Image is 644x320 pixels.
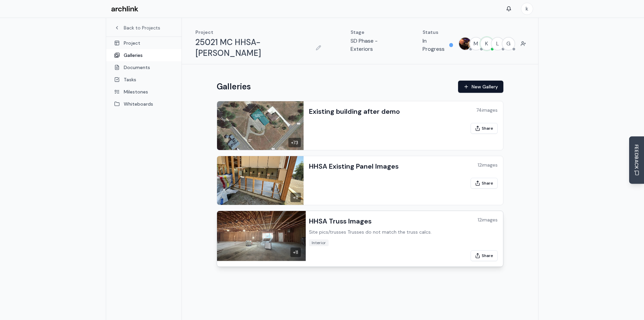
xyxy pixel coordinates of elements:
[290,193,301,202] div: + 11
[521,3,533,15] span: k
[217,101,304,150] img: Existing building after demo
[478,162,498,168] div: 12 images
[217,156,304,205] img: HHSA Existing Panel Images
[470,38,482,50] span: M
[111,6,138,12] img: Archlink
[478,216,498,223] div: 12 images
[215,210,306,261] img: HHSA Truss Images
[480,37,494,50] button: K
[351,29,396,36] p: Stage
[502,38,515,50] span: G
[288,138,301,147] div: + 73
[309,216,372,226] h3: HHSA Truss Images
[114,24,173,31] a: Back to Projects
[458,81,503,93] button: New Gallery
[106,73,182,86] a: Tasks
[471,178,498,189] button: Share
[195,37,311,59] h1: 25021 MC HHSA-[PERSON_NAME]
[309,162,399,171] h3: HHSA Existing Panel Images
[491,37,504,50] button: L
[502,37,515,50] button: G
[309,239,329,246] span: Interior
[309,107,400,116] h3: Existing building after demo
[217,156,503,205] a: HHSA Existing Panel Images+11HHSA Existing Panel Images12imagesShare
[106,98,182,110] a: Whiteboards
[471,250,498,261] button: Share
[351,37,396,53] p: SD Phase - Exteriors
[423,37,447,53] p: In Progress
[492,38,504,50] span: L
[459,38,471,50] img: MARC JONES
[106,86,182,98] a: Milestones
[471,123,498,134] button: Share
[481,38,493,50] span: K
[423,29,453,36] p: Status
[106,61,182,73] a: Documents
[458,37,472,50] button: MARC JONES
[629,136,644,184] button: Send Feedback
[106,37,182,49] a: Project
[217,81,251,92] h1: Galleries
[633,144,640,169] span: FEEDBACK
[106,49,182,61] a: Galleries
[469,37,483,50] button: M
[309,229,432,235] p: Site pics/trusses Trusses do not match the truss calcs.
[217,101,503,150] a: Existing building after demo+73Existing building after demo74imagesShare
[476,107,498,113] div: 74 images
[195,29,324,36] p: Project
[290,248,301,257] div: + 11
[217,211,503,267] a: HHSA Truss Images+11HHSA Truss ImagesSite pics/trusses Trusses do not match the truss calcs.12ima...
